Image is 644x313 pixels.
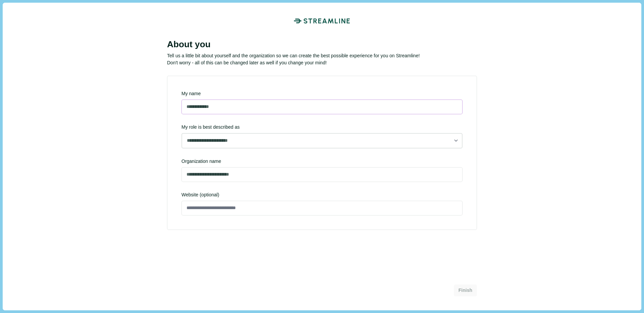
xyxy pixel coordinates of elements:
[181,158,463,165] div: Organization name
[167,39,477,50] div: About you
[181,90,463,97] div: My name
[181,191,463,198] span: Website (optional)
[454,285,477,296] button: Finish
[181,124,463,148] div: My role is best described as
[167,52,477,59] p: Tell us a little bit about yourself and the organization so we can create the best possible exper...
[167,59,477,66] p: Don't worry - all of this can be changed later as well if you change your mind!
